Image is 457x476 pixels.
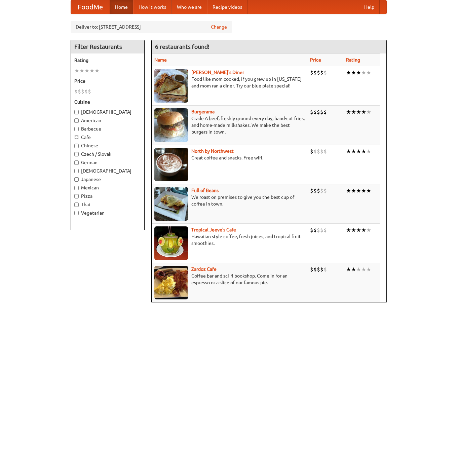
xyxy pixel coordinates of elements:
[211,24,227,30] a: Change
[74,168,141,174] label: [DEMOGRAPHIC_DATA]
[191,70,244,75] a: [PERSON_NAME]'s Diner
[154,233,305,247] p: Hawaiian style coffee, fresh juices, and tropical fruit smoothies.
[79,67,84,74] li: ★
[346,69,351,76] li: ★
[356,266,361,273] li: ★
[346,148,351,155] li: ★
[310,266,313,273] li: $
[191,227,236,232] a: Tropical Jeeve's Cafe
[366,148,371,155] li: ★
[351,108,356,116] li: ★
[366,108,371,116] li: ★
[191,266,217,272] a: Zardoz Cafe
[313,148,317,155] li: $
[317,108,320,116] li: $
[154,194,305,207] p: We roast on premises to give you the best cup of coffee in town.
[74,203,79,207] input: Thai
[323,266,327,273] li: $
[351,69,356,76] li: ★
[154,154,305,161] p: Great coffee and snacks. Free wifi.
[317,187,320,194] li: $
[207,0,247,14] a: Recipe videos
[94,67,100,74] li: ★
[366,266,371,273] li: ★
[310,69,313,76] li: $
[74,152,79,156] input: Czech / Slovak
[191,148,234,154] a: North by Northwest
[154,115,305,135] p: Grade A beef, freshly ground every day, hand-cut fries, and home-made milkshakes. We make the bes...
[84,67,89,74] li: ★
[366,69,371,76] li: ★
[74,134,141,141] label: Cafe
[74,117,141,124] label: American
[74,151,141,157] label: Czech / Slovak
[71,21,232,33] div: Deliver to: [STREET_ADDRESS]
[74,142,141,149] label: Chinese
[346,226,351,234] li: ★
[351,187,356,194] li: ★
[366,187,371,194] li: ★
[346,108,351,116] li: ★
[78,88,81,95] li: $
[74,127,79,131] input: Barbecue
[361,69,366,76] li: ★
[323,187,327,194] li: $
[74,78,141,84] h5: Price
[356,148,361,155] li: ★
[366,226,371,234] li: ★
[310,148,313,155] li: $
[317,69,320,76] li: $
[356,187,361,194] li: ★
[133,0,172,14] a: How it works
[359,0,380,14] a: Help
[71,0,110,14] a: FoodMe
[320,266,323,273] li: $
[172,0,207,14] a: Who we are
[154,266,188,299] img: zardoz.jpg
[310,226,313,234] li: $
[74,169,79,173] input: [DEMOGRAPHIC_DATA]
[74,176,141,183] label: Japanese
[154,69,188,103] img: sallys.jpg
[88,88,91,95] li: $
[74,110,79,114] input: [DEMOGRAPHIC_DATA]
[154,272,305,286] p: Coffee bar and sci-fi bookshop. Come in for an espresso or a slice of our famous pie.
[74,186,79,190] input: Mexican
[320,187,323,194] li: $
[320,108,323,116] li: $
[351,266,356,273] li: ★
[74,67,79,74] li: ★
[74,144,79,148] input: Chinese
[351,148,356,155] li: ★
[154,108,188,142] img: burgerama.jpg
[74,210,141,216] label: Vegetarian
[361,187,366,194] li: ★
[191,109,215,114] b: Burgerama
[317,266,320,273] li: $
[323,226,327,234] li: $
[361,108,366,116] li: ★
[346,266,351,273] li: ★
[89,67,94,74] li: ★
[74,99,141,105] h5: Cuisine
[74,184,141,191] label: Mexican
[74,57,141,64] h5: Rating
[154,57,167,63] a: Name
[351,226,356,234] li: ★
[74,194,79,198] input: Pizza
[74,118,79,123] input: American
[154,187,188,221] img: beans.jpg
[71,40,144,53] h4: Filter Restaurants
[361,148,366,155] li: ★
[313,108,317,116] li: $
[74,193,141,199] label: Pizza
[346,187,351,194] li: ★
[323,69,327,76] li: $
[361,266,366,273] li: ★
[191,188,219,193] a: Full of Beans
[154,226,188,260] img: jeeves.jpg
[74,159,141,166] label: German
